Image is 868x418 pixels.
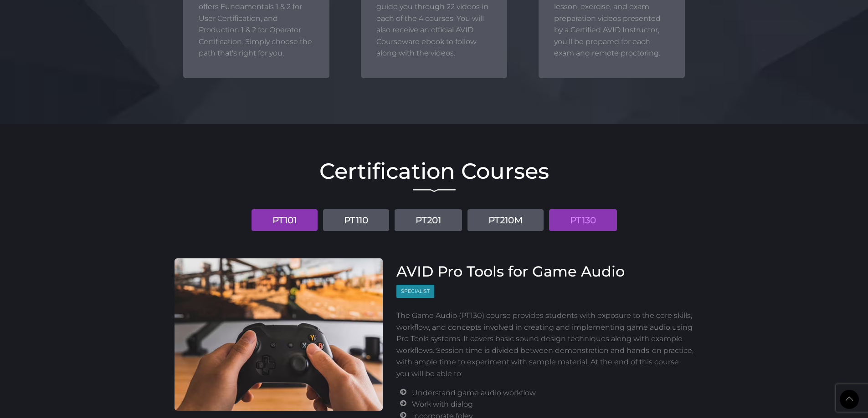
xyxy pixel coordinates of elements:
[175,160,694,182] h2: Certification Courses
[467,209,544,231] a: PT210M
[323,209,389,231] a: PT110
[412,398,693,410] li: Work with dialog
[396,310,694,380] p: The Game Audio (PT130) course provides students with exposure to the core skills, workflow, and c...
[175,258,383,411] img: AVID Pro Tools for Game Audio Course cover
[840,390,859,409] a: Back to Top
[395,209,462,231] a: PT201
[412,387,693,399] li: Understand game audio workflow
[413,189,456,192] img: decorative line
[396,285,434,298] span: Specialist
[549,209,617,231] a: PT130
[396,263,694,280] h3: AVID Pro Tools for Game Audio
[252,209,318,231] a: PT101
